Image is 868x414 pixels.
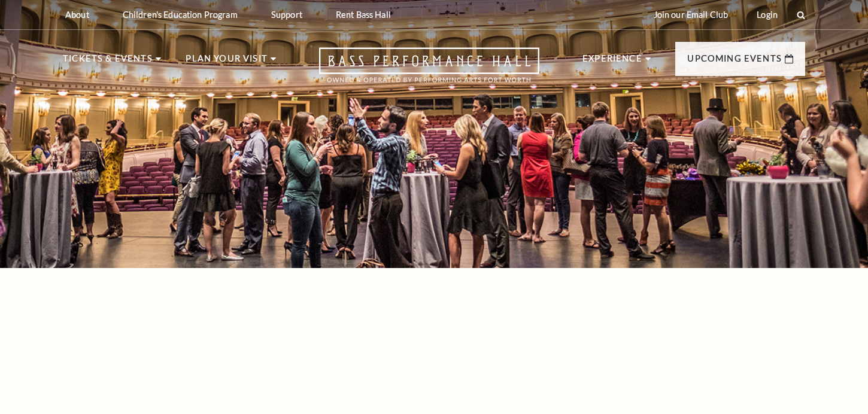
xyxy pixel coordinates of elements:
[123,10,238,20] p: Children's Education Program
[271,10,302,20] p: Support
[186,51,268,73] p: Plan Your Visit
[687,51,782,73] p: Upcoming Events
[63,51,153,73] p: Tickets & Events
[336,10,391,20] p: Rent Bass Hall
[582,51,642,73] p: Experience
[65,10,89,20] p: About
